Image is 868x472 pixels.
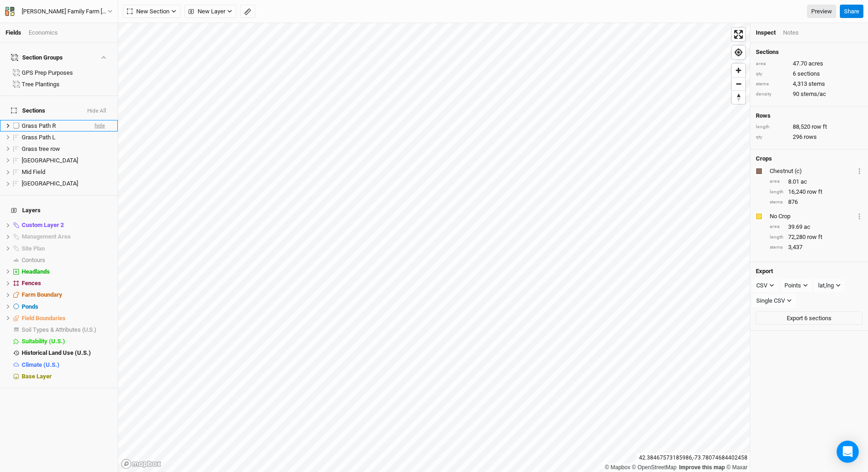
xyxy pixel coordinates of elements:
[6,29,21,36] a: Fields
[756,281,767,290] div: CSV
[6,201,112,220] h4: Layers
[756,70,862,78] div: 6
[184,5,236,18] button: New Layer
[784,281,801,290] div: Points
[22,315,66,322] span: Field Boundaries
[752,294,796,308] button: Single CSV
[756,81,788,88] div: stems
[679,464,725,471] a: Improve this map
[756,112,862,119] h4: Rows
[22,221,64,228] span: Custom Layer 2
[807,233,822,241] span: row ft
[756,91,788,98] div: density
[732,90,745,104] button: Reset bearing to north
[11,54,63,61] div: Section Groups
[637,453,750,463] div: 42.38467573185986 , -73.78074684402458
[22,122,87,130] div: Grass Path R
[807,5,836,18] a: Preview
[22,221,112,229] div: Custom Layer 2
[11,107,45,114] span: Sections
[770,178,862,186] div: 8.01
[22,7,108,16] div: Rudolph Family Farm Bob GPS Befco & Drill (ACTIVE)
[837,441,859,463] div: Open Intercom Messenger
[22,373,52,380] span: Base Layer
[856,211,862,221] button: Crop Usage
[807,188,822,196] span: row ft
[801,90,826,98] span: stems/ac
[804,133,817,141] span: rows
[732,77,745,90] button: Zoom out
[632,464,677,471] a: OpenStreetMap
[756,311,862,325] button: Export 6 sections
[22,157,78,164] span: [GEOGRAPHIC_DATA]
[808,60,823,68] span: acres
[756,268,862,275] h4: Export
[22,291,112,299] div: Farm Boundary
[770,233,862,241] div: 72,280
[99,54,107,60] button: Show section groups
[726,464,747,471] a: Maxar
[756,48,862,56] h4: Sections
[188,7,225,16] span: New Layer
[22,168,112,176] div: Mid Field
[22,257,112,264] div: Contours
[808,80,825,88] span: stems
[770,244,784,251] div: stems
[756,124,788,131] div: length
[732,46,745,59] button: Find my location
[22,338,65,345] span: Suitability (U.S.)
[770,167,855,175] div: Chestnut (c)
[22,280,41,287] span: Fences
[756,155,772,162] h4: Crops
[770,198,862,206] div: 876
[814,279,845,293] button: lat,lng
[22,122,56,129] span: Grass Path R
[22,268,50,275] span: Headlands
[22,180,78,187] span: [GEOGRAPHIC_DATA]
[732,64,745,77] button: Zoom in
[22,233,112,240] div: Management Area
[22,268,112,275] div: Headlands
[770,234,784,241] div: length
[780,279,812,293] button: Points
[29,29,58,37] div: Economics
[22,373,112,380] div: Base Layer
[770,178,784,185] div: area
[127,7,169,16] span: New Section
[22,361,60,368] span: Climate (U.S.)
[840,5,863,18] button: Share
[22,349,91,356] span: Historical Land Use (U.S.)
[240,5,255,18] button: Shortcut: M
[22,303,112,311] div: Ponds
[756,60,862,68] div: 47.70
[770,223,784,230] div: area
[22,280,112,287] div: Fences
[756,134,788,141] div: qty
[801,178,807,186] span: ac
[22,326,96,333] span: Soil Types & Attributes (U.S.)
[22,257,45,263] span: Contours
[756,80,862,88] div: 4,313
[22,315,112,322] div: Field Boundaries
[770,212,855,221] div: No Crop
[756,29,776,37] div: Inspect
[22,145,112,153] div: Grass tree row
[770,223,862,231] div: 39.69
[22,349,112,357] div: Historical Land Use (U.S.)
[770,188,862,196] div: 16,240
[756,60,788,67] div: area
[732,78,745,90] span: Zoom out
[22,361,112,369] div: Climate (U.S.)
[732,28,745,41] button: Enter fullscreen
[22,168,45,175] span: Mid Field
[804,223,810,231] span: ac
[22,245,45,252] span: Site Plan
[770,189,784,196] div: length
[756,296,785,305] div: Single CSV
[812,123,827,131] span: row ft
[22,134,55,141] span: Grass Path L
[756,133,862,141] div: 296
